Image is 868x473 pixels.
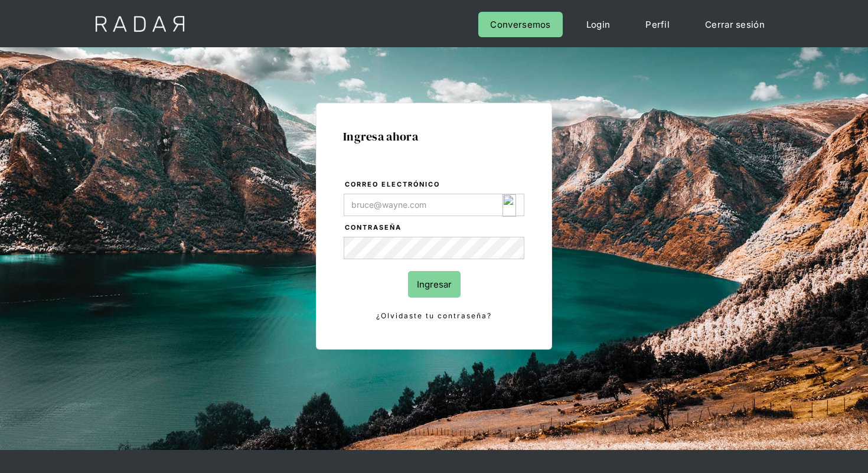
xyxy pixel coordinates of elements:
[345,222,524,234] label: Contraseña
[634,12,681,37] a: Perfil
[343,130,525,143] h1: Ingresa ahora
[344,194,524,216] input: bruce@wayne.com
[343,178,525,322] form: Login Form
[408,271,461,298] input: Ingresar
[345,179,524,191] label: Correo electrónico
[693,12,776,37] a: Cerrar sesión
[478,12,562,37] a: Conversemos
[575,12,622,37] a: Login
[502,194,516,217] img: icon_180.svg
[344,309,524,322] a: ¿Olvidaste tu contraseña?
